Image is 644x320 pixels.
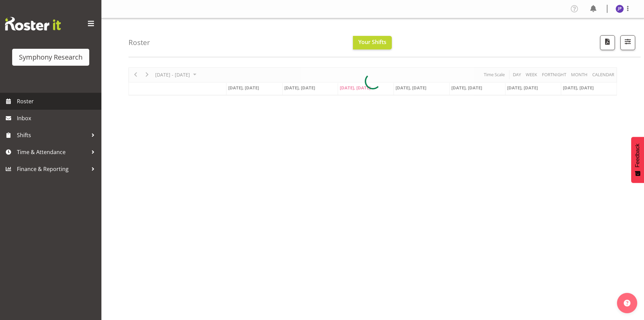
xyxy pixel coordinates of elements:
img: Rosterit website logo [5,17,61,30]
h4: Roster [128,39,150,46]
img: help-xxl-2.png [624,300,630,306]
span: Inbox [17,113,98,123]
span: Finance & Reporting [17,164,88,174]
div: Symphony Research [19,52,82,62]
button: Feedback - Show survey [631,137,644,183]
span: Feedback [635,144,641,167]
span: Time & Attendance [17,147,88,157]
span: Roster [17,96,98,106]
button: Filter Shifts [620,35,635,50]
span: Shifts [17,130,88,140]
span: Your Shifts [358,38,386,46]
button: Download a PDF of the roster according to the set date range. [600,35,615,50]
img: judith-partridge11888.jpg [616,5,624,13]
button: Your Shifts [353,36,392,49]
